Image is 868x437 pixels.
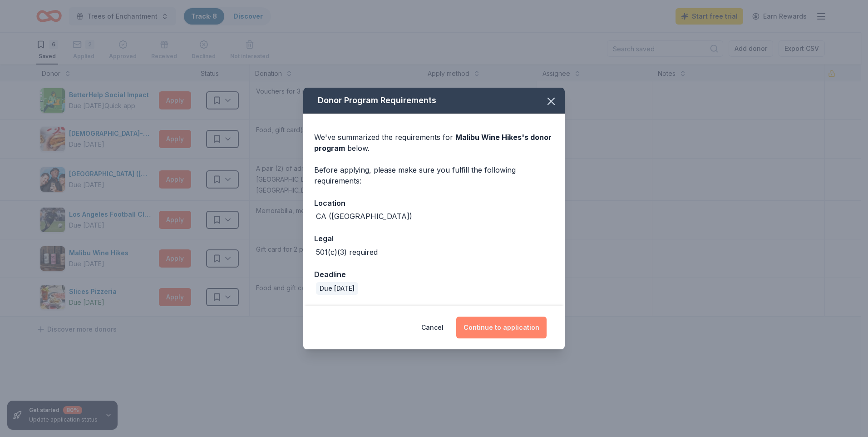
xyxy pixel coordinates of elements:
div: 501(c)(3) required [316,247,378,258]
div: CA ([GEOGRAPHIC_DATA]) [316,211,412,222]
button: Cancel [421,317,444,338]
div: Legal [314,233,554,244]
div: Donor Program Requirements [303,88,565,114]
button: Continue to application [456,317,547,338]
div: We've summarized the requirements for below. [314,132,554,154]
div: Due [DATE] [316,282,358,295]
div: Deadline [314,268,554,280]
div: Location [314,197,554,209]
div: Before applying, please make sure you fulfill the following requirements: [314,164,554,186]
